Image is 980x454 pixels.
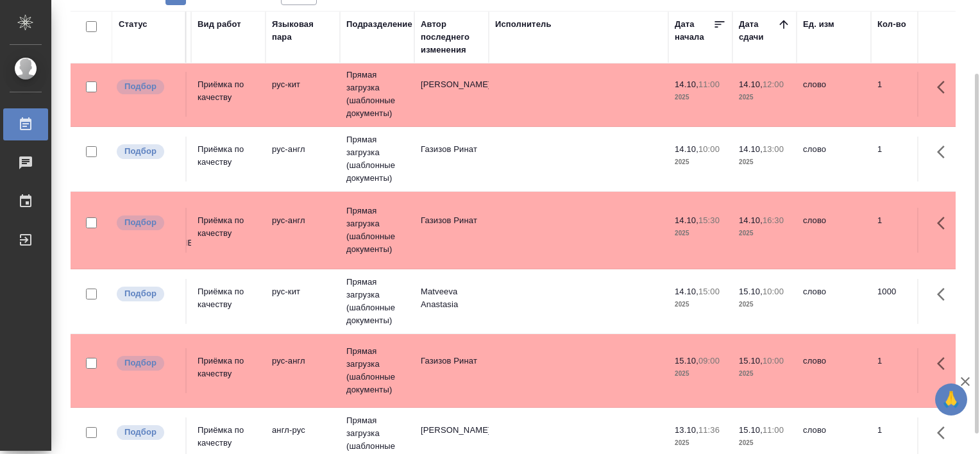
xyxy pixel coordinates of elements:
td: Прямая загрузка (шаблонные документы) [340,269,414,333]
td: рус-кит [266,72,340,117]
td: Газизов Ринат [414,348,489,393]
p: 14.10, [675,215,698,225]
td: слово [797,72,871,117]
div: Исполнитель [495,18,552,31]
p: 2025 [739,367,790,380]
p: Подбор [124,357,156,369]
div: Можно подбирать исполнителей [115,214,179,231]
td: слово [797,279,871,324]
p: 2025 [739,91,790,104]
td: Прямая загрузка (шаблонные документы) [340,62,414,126]
button: Здесь прячутся важные кнопки [929,348,960,379]
div: Можно подбирать исполнителей [115,143,179,160]
div: Вид работ [198,18,241,31]
button: 🙏 [935,383,967,416]
p: 13:00 [763,144,784,154]
p: Подбор [124,145,156,158]
td: Прямая загрузка (шаблонные документы) [340,198,414,262]
td: слово [797,137,871,181]
p: 14.10, [739,144,763,154]
p: Приёмка по качеству [198,355,259,380]
p: Приёмка по качеству [198,285,259,311]
td: Газизов Ринат [414,208,489,253]
p: Приёмка по качеству [198,214,259,240]
p: 09:00 [698,356,720,366]
div: Языковая пара [272,18,334,44]
td: рус-англ [266,348,340,393]
p: 14.10, [675,144,698,154]
p: Подбор [124,80,156,93]
p: 2025 [675,367,726,380]
td: 1 [871,348,935,393]
button: Здесь прячутся важные кнопки [929,137,960,167]
td: 1000 [871,279,935,324]
p: 15.10, [739,287,763,296]
div: Подразделение [346,18,412,31]
p: 10:00 [763,356,784,366]
p: 2025 [675,298,726,311]
p: 13.10, [675,425,698,435]
td: Газизов Ринат [414,137,489,181]
p: 12:00 [763,80,784,89]
td: рус-англ [266,208,340,253]
td: Прямая загрузка (шаблонные документы) [340,339,414,403]
p: 2025 [739,298,790,311]
div: Можно подбирать исполнителей [115,355,179,372]
p: 14.10, [675,80,698,89]
div: Можно подбирать исполнителей [115,424,179,441]
p: 14.10, [739,215,763,225]
div: Автор последнего изменения [421,18,482,56]
button: Здесь прячутся важные кнопки [929,417,960,448]
p: 15:00 [698,287,720,296]
p: 14.10, [675,287,698,296]
p: 2025 [675,227,726,240]
p: 16:30 [763,215,784,225]
div: Статус [119,18,148,31]
td: 1 [871,137,935,181]
td: [PERSON_NAME] [414,72,489,117]
p: 11:36 [698,425,720,435]
p: 2025 [675,437,726,450]
div: Дата сдачи [739,18,777,44]
td: рус-англ [266,137,340,181]
div: Дата начала [675,18,713,44]
p: 2025 [675,91,726,104]
p: 11:00 [763,425,784,435]
p: 2025 [739,227,790,240]
p: Подбор [124,216,156,229]
p: Приёмка по качеству [198,424,259,450]
button: Здесь прячутся важные кнопки [929,72,960,103]
div: Кол-во [877,18,906,31]
td: Matveeva Anastasia [414,279,489,324]
p: 2025 [675,156,726,169]
p: Приёмка по качеству [198,143,259,169]
button: Здесь прячутся важные кнопки [929,208,960,239]
td: слово [797,348,871,393]
td: слово [797,208,871,253]
p: Приёмка по качеству [198,78,259,104]
div: Можно подбирать исполнителей [115,285,179,303]
button: Здесь прячутся важные кнопки [929,279,960,310]
p: 2025 [739,437,790,450]
span: 🙏 [940,386,962,413]
p: 15:30 [698,215,720,225]
p: 15.10, [675,356,698,366]
p: 10:00 [763,287,784,296]
p: 15.10, [739,425,763,435]
p: 10:00 [698,144,720,154]
td: 1 [871,72,935,117]
td: 1 [871,208,935,253]
p: 2025 [739,156,790,169]
p: 14.10, [739,80,763,89]
p: 11:00 [698,80,720,89]
p: 15.10, [739,356,763,366]
p: Подбор [124,287,156,300]
td: Прямая загрузка (шаблонные документы) [340,127,414,191]
p: Подбор [124,426,156,439]
div: Можно подбирать исполнителей [115,78,179,96]
td: рус-кит [266,279,340,324]
div: Ед. изм [803,18,834,31]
